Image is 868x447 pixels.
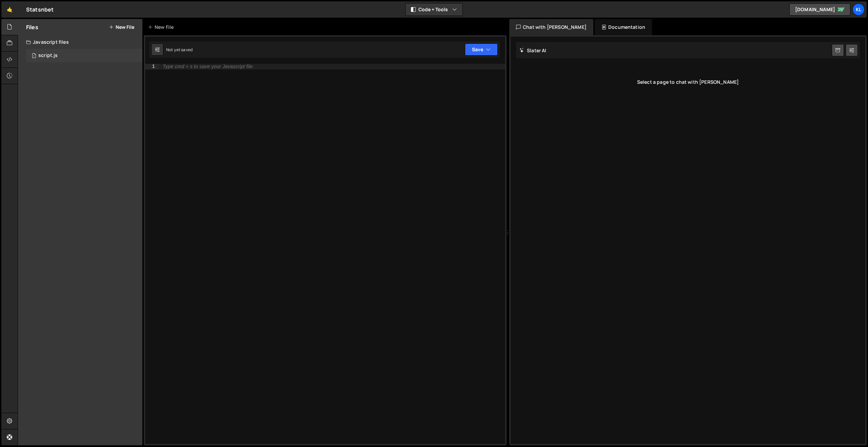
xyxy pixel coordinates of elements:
div: New File [148,24,176,31]
a: [DOMAIN_NAME] [789,3,850,16]
: 17213/47607.js [26,49,142,62]
div: Select a page to chat with [PERSON_NAME] [516,69,860,96]
h2: Files [26,23,38,31]
a: Kl [852,3,865,16]
div: Javascript files [18,35,142,49]
button: New File [109,24,134,30]
div: Type cmd + s to save your Javascript file. [163,64,254,69]
div: 1 [145,64,159,70]
a: 🤙 [1,1,18,18]
div: Not yet saved [166,47,193,53]
button: Code + Tools [406,3,462,16]
h2: Slater AI [519,47,547,54]
div: script.js [38,53,58,59]
button: Save [465,43,498,56]
div: Documentation [595,19,652,35]
div: Chat with [PERSON_NAME] [509,19,593,35]
div: Statsnbet [26,5,54,14]
span: 1 [32,54,36,59]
